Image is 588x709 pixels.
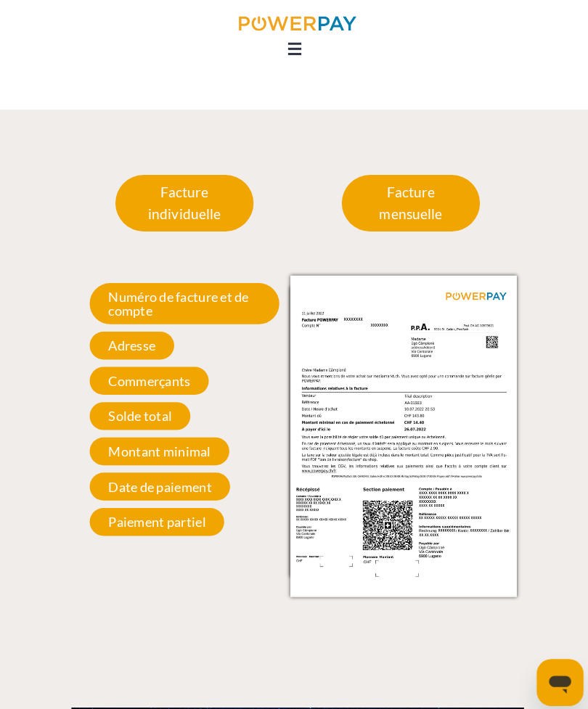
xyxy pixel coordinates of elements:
[114,173,250,229] p: Facture individuelle
[89,327,171,355] span: Adresse
[89,432,226,459] span: Montant minimal
[89,467,227,494] span: Date de paiement
[89,501,221,529] span: Paiement partiel
[89,279,275,320] span: Numéro de facture et de compte
[338,173,474,229] p: Facture mensuelle
[287,272,510,589] img: single_invoice_powerpay_fr.jpg
[89,362,206,390] span: Commerçants
[89,397,188,425] span: Solde total
[236,16,353,30] img: logo-powerpay.svg
[530,651,576,697] iframe: Bouton de lancement de la fenêtre de messagerie, conversation en cours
